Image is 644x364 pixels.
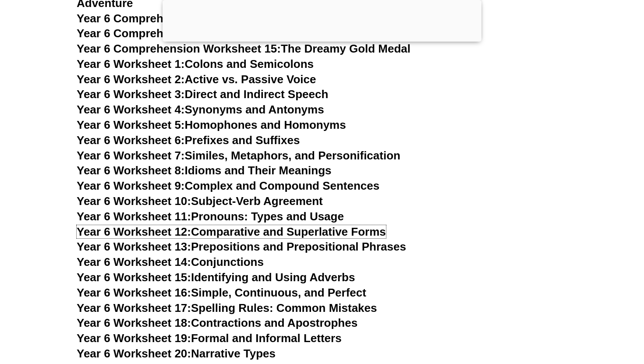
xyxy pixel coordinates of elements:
[77,134,185,147] span: Year 6 Worksheet 6:
[77,210,344,223] a: Year 6 Worksheet 11:Pronouns: Types and Usage
[77,210,191,223] span: Year 6 Worksheet 11:
[77,225,386,238] a: Year 6 Worksheet 12:Comparative and Superlative Forms
[77,73,185,86] span: Year 6 Worksheet 2:
[77,332,342,345] a: Year 6 Worksheet 19:Formal and Informal Letters
[494,265,644,364] iframe: Chat Widget
[77,301,377,315] a: Year 6 Worksheet 17:Spelling Rules: Common Mistakes
[77,42,410,55] a: Year 6 Comprehension Worksheet 15:The Dreamy Gold Medal
[77,271,191,284] span: Year 6 Worksheet 15:
[77,194,191,208] span: Year 6 Worksheet 10:
[77,134,300,147] a: Year 6 Worksheet 6:Prefixes and Suffixes
[77,179,379,192] a: Year 6 Worksheet 9:Complex and Compound Sentences
[77,27,281,40] span: Year 6 Comprehension Worksheet 14:
[77,88,185,101] span: Year 6 Worksheet 3:
[77,240,191,253] span: Year 6 Worksheet 13:
[77,179,185,192] span: Year 6 Worksheet 9:
[77,12,281,25] span: Year 6 Comprehension Worksheet 13:
[77,118,346,131] a: Year 6 Worksheet 5:Homophones and Homonyms
[77,255,191,269] span: Year 6 Worksheet 14:
[77,255,264,269] a: Year 6 Worksheet 14:Conjunctions
[77,225,191,238] span: Year 6 Worksheet 12:
[77,316,191,329] span: Year 6 Worksheet 18:
[77,103,324,116] a: Year 6 Worksheet 4:Synonyms and Antonyms
[77,347,276,360] a: Year 6 Worksheet 20:Narrative Types
[77,286,366,299] a: Year 6 Worksheet 16:Simple, Continuous, and Perfect
[77,149,400,162] a: Year 6 Worksheet 7:Similes, Metaphors, and Personification
[77,42,281,55] span: Year 6 Comprehension Worksheet 15:
[77,347,191,360] span: Year 6 Worksheet 20:
[77,301,191,315] span: Year 6 Worksheet 17:
[77,88,328,101] a: Year 6 Worksheet 3:Direct and Indirect Speech
[77,164,331,177] a: Year 6 Worksheet 8:Idioms and Their Meanings
[77,164,185,177] span: Year 6 Worksheet 8:
[77,316,357,329] a: Year 6 Worksheet 18:Contractions and Apostrophes
[77,27,469,40] a: Year 6 Comprehension Worksheet 14:[PERSON_NAME]’s Magical Dream
[77,149,185,162] span: Year 6 Worksheet 7:
[77,57,185,71] span: Year 6 Worksheet 1:
[77,332,191,345] span: Year 6 Worksheet 19:
[77,73,316,86] a: Year 6 Worksheet 2:Active vs. Passive Voice
[77,57,314,71] a: Year 6 Worksheet 1:Colons and Semicolons
[77,118,185,131] span: Year 6 Worksheet 5:
[77,103,185,116] span: Year 6 Worksheet 4:
[77,194,323,208] a: Year 6 Worksheet 10:Subject-Verb Agreement
[77,286,191,299] span: Year 6 Worksheet 16:
[77,240,406,253] a: Year 6 Worksheet 13:Prepositions and Prepositional Phrases
[77,12,407,25] a: Year 6 Comprehension Worksheet 13:The Girl Who Could Fly
[77,271,355,284] a: Year 6 Worksheet 15:Identifying and Using Adverbs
